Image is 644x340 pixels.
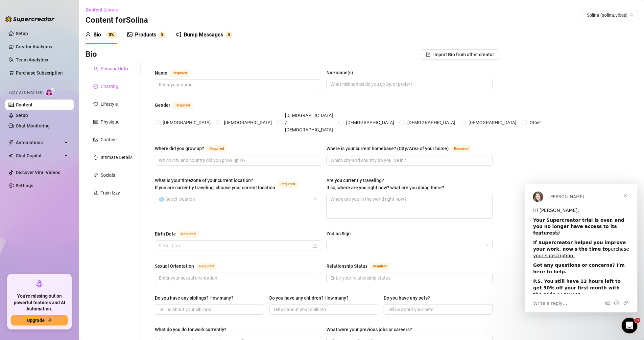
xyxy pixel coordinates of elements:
[179,231,198,238] span: Required
[421,49,499,60] button: Import Bio from other creator
[159,81,316,88] input: Name
[155,178,275,190] span: What is your timezone of your current location? If you are currently traveling, choose your curre...
[16,31,28,36] a: Setup
[93,173,98,177] span: link
[282,112,336,133] span: [DEMOGRAPHIC_DATA] / [DEMOGRAPHIC_DATA]
[326,262,368,270] div: Relationship Status
[106,32,117,38] sup: 0%
[5,16,55,22] img: logo-BBDzfeDw.svg
[159,242,311,249] input: Birth Date
[326,69,358,76] label: Nickname(s)
[159,274,316,282] input: Sexual Orientation
[384,294,435,302] label: Do you have any pets?
[85,49,97,60] h3: Bio
[326,230,351,237] div: Zodiac Sign
[370,263,390,270] span: Required
[173,102,193,109] span: Required
[8,94,96,112] b: P.S. You still have 12 hours left to get 30% off your first month with the code FLASH30.
[86,7,118,12] span: Content Library
[101,189,120,196] div: Train Izzy
[155,145,204,152] div: Where did you grow up?
[155,69,197,77] label: Name
[101,136,117,143] div: Content
[101,83,118,90] div: Chatting
[8,62,104,74] a: purchase your subscription.
[93,120,98,124] span: idcard
[527,119,544,126] span: Other
[330,80,488,88] input: Nickname(s)
[269,294,348,302] div: Do you have any children? How many?
[388,306,488,313] input: Do you have any pets?
[159,306,259,313] input: Do you have any siblings? How many?
[36,280,43,287] span: rocket
[155,294,233,302] div: Do you have any siblings? How many?
[16,102,33,107] a: Content
[326,326,417,333] label: What were your previous jobs or careers?
[93,191,98,195] span: experiment
[466,119,519,126] span: [DEMOGRAPHIC_DATA]
[451,145,471,152] span: Required
[160,119,213,126] span: [DEMOGRAPHIC_DATA]
[9,140,14,145] span: thunderbolt
[330,157,488,164] input: Where is your current homebase? (City/Area of your home)
[9,153,13,158] img: Chat Copilot
[170,70,190,77] span: Required
[16,57,48,62] a: Team Analytics
[155,102,170,109] div: Gender
[226,32,232,38] sup: 0
[16,150,62,161] span: Chat Copilot
[326,178,444,190] span: Are you currently traveling? If so, where are you right now? what are you doing there?
[45,87,55,97] img: AI Chatter
[326,145,478,152] label: Where is your current homebase? (City/Area of your home)
[101,154,132,161] div: Intimate Details
[8,56,104,74] b: If Supercreator helped you improve your work, now's the time to
[101,101,118,108] div: Lifestyle
[16,183,33,188] a: Settings
[155,294,238,302] label: Do you have any siblings? How many?
[155,69,167,77] div: Name
[8,115,42,123] span: Write a reply…
[101,118,119,125] div: Physique
[93,155,98,160] span: fire
[11,315,68,326] button: Upgradearrow-right
[159,32,165,38] sup: 0
[155,101,200,109] label: Gender
[587,10,633,20] span: Solina (solina.vibes)
[93,31,101,39] div: Bio
[630,13,634,17] span: team
[622,318,637,333] iframe: Intercom live chat
[278,181,298,188] span: Required
[16,113,28,118] a: Setup
[326,326,412,333] div: What were your previous jobs or careers?
[8,33,104,52] div: 😿
[525,184,637,312] iframe: Intercom live chat message
[433,52,494,57] span: Import Bio from other creator
[326,230,355,237] label: Zodiac Sign
[405,119,458,126] span: [DEMOGRAPHIC_DATA]
[93,137,98,142] span: picture
[93,102,98,106] span: heart
[221,119,274,126] span: [DEMOGRAPHIC_DATA]
[159,157,316,164] input: Where did you grow up?
[8,23,104,30] div: Hi [PERSON_NAME],
[155,145,234,152] label: Where did you grow up?
[184,31,223,39] div: Bump Messages
[330,274,488,282] input: Relationship Status
[326,145,449,152] div: Where is your current homebase? (City/Area of your home)
[101,65,128,72] div: Personal Info
[101,171,115,179] div: Socials
[635,318,640,323] span: 3
[16,170,60,175] a: Discover Viral Videos
[155,262,224,270] label: Sexual Orientation
[155,262,194,270] div: Sexual Orientation
[135,31,156,39] div: Products
[155,326,227,333] div: What do you do for work currently?
[273,306,373,313] input: Do you have any children? How many?
[16,123,50,128] a: Chat Monitoring
[16,41,68,52] a: Creator Analytics
[326,69,353,76] div: Nickname(s)
[47,318,52,323] span: arrow-right
[85,5,124,15] button: Content Library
